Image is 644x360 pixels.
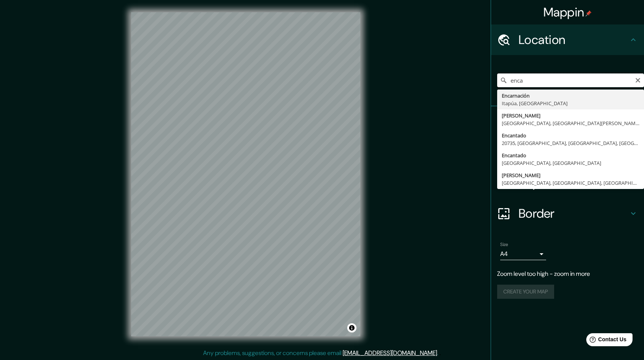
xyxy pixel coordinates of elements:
[500,248,546,260] div: A4
[502,132,639,139] div: Encantado
[491,137,644,168] div: Style
[497,73,644,87] input: Pick your city or area
[519,175,629,191] h4: Layout
[497,269,638,279] p: Zoom level too high - zoom in more
[585,10,592,16] img: pin-icon.png
[500,241,508,248] label: Size
[502,159,639,167] div: [GEOGRAPHIC_DATA], [GEOGRAPHIC_DATA]
[576,330,636,352] iframe: Help widget launcher
[439,349,441,358] div: .
[502,92,639,99] div: Encarnación
[491,168,644,198] div: Layout
[502,112,639,119] div: [PERSON_NAME]
[491,198,644,229] div: Border
[519,206,629,221] h4: Border
[502,119,639,127] div: [GEOGRAPHIC_DATA], [GEOGRAPHIC_DATA][PERSON_NAME], [GEOGRAPHIC_DATA]
[491,106,644,137] div: Pins
[438,349,439,358] div: .
[131,12,360,336] canvas: Map
[491,24,644,55] div: Location
[502,179,639,187] div: [GEOGRAPHIC_DATA], [GEOGRAPHIC_DATA], [GEOGRAPHIC_DATA]
[502,139,639,147] div: 20735, [GEOGRAPHIC_DATA], [GEOGRAPHIC_DATA], [GEOGRAPHIC_DATA]
[203,349,438,358] p: Any problems, suggestions, or concerns please email .
[519,32,629,47] h4: Location
[635,76,641,83] button: Clear
[502,151,639,159] div: Encantado
[502,99,639,107] div: Itapúa, [GEOGRAPHIC_DATA]
[502,171,639,179] div: [PERSON_NAME]
[543,5,592,20] h4: Mappin
[347,323,356,332] button: Toggle attribution
[343,349,437,357] a: [EMAIL_ADDRESS][DOMAIN_NAME]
